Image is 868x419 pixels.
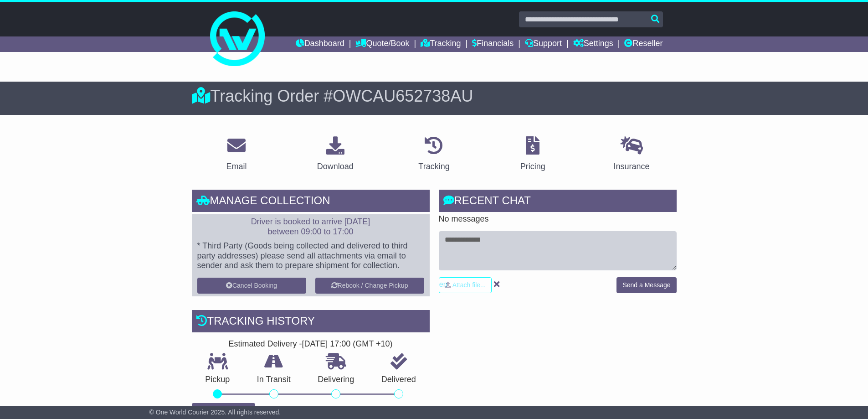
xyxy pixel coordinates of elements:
[514,133,551,176] a: Pricing
[311,133,360,176] a: Download
[192,190,430,214] div: Manage collection
[192,339,430,349] div: Estimated Delivery -
[608,133,656,176] a: Insurance
[439,214,677,224] p: No messages
[192,310,430,335] div: Tracking history
[149,409,281,416] span: © One World Courier 2025. All rights reserved.
[220,133,252,176] a: Email
[439,190,677,214] div: RECENT CHAT
[412,133,455,176] a: Tracking
[418,160,449,173] div: Tracking
[243,375,304,385] p: In Transit
[616,277,676,293] button: Send a Message
[197,241,424,271] p: * Third Party (Goods being collected and delivered to third party addresses) please send all atta...
[197,278,306,294] button: Cancel Booking
[333,87,473,105] span: OWCAU652738AU
[520,160,545,173] div: Pricing
[317,160,354,173] div: Download
[302,339,393,349] div: [DATE] 17:00 (GMT +10)
[368,375,430,385] p: Delivered
[573,36,613,52] a: Settings
[226,160,247,173] div: Email
[192,86,677,106] div: Tracking Order #
[614,160,650,173] div: Insurance
[421,36,461,52] a: Tracking
[315,278,424,294] button: Rebook / Change Pickup
[192,403,255,419] button: View Full Tracking
[525,36,562,52] a: Support
[624,36,663,52] a: Reseller
[355,36,409,52] a: Quote/Book
[472,36,514,52] a: Financials
[304,375,368,385] p: Delivering
[296,36,344,52] a: Dashboard
[197,217,424,237] p: Driver is booked to arrive [DATE] between 09:00 to 17:00
[192,375,244,385] p: Pickup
